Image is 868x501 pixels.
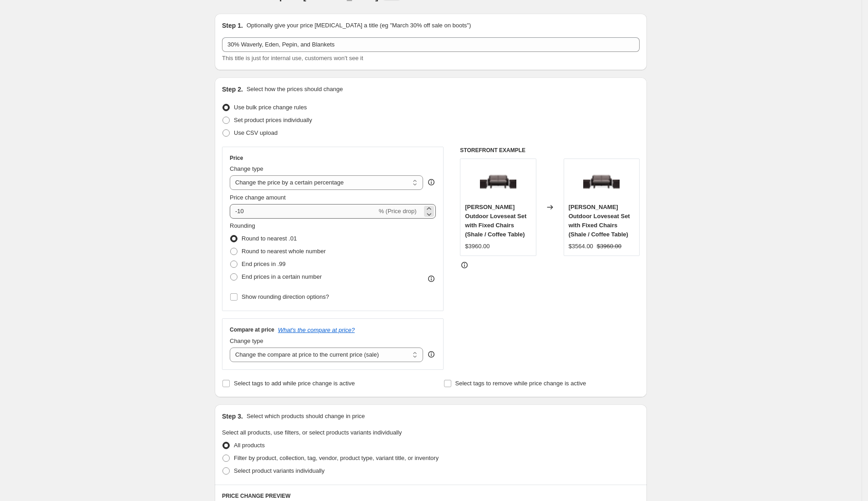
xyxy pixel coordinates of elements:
[230,194,286,201] span: Price change amount
[234,380,355,387] span: Select tags to add while price change is active
[222,429,402,436] span: Select all products, use filters, or select products variants individually
[222,37,640,52] input: 30% off holiday sale
[234,104,307,111] span: Use bulk price change rules
[247,21,471,30] p: Optionally give your price [MEDICAL_DATA] a title (eg "March 30% off sale on boots")
[569,204,630,238] span: [PERSON_NAME] Outdoor Loveseat Set with Fixed Chairs (Shale / Coffee Table)
[242,293,329,300] span: Show rounding direction options?
[222,492,640,500] h6: PRICE CHANGE PREVIEW
[234,455,439,461] span: Filter by product, collection, tag, vendor, product type, variant title, or inventory
[234,129,278,136] span: Use CSV upload
[465,242,490,251] div: $3960.00
[222,412,243,421] h2: Step 3.
[278,327,355,333] button: What's the compare at price?
[230,165,263,172] span: Change type
[222,85,243,94] h2: Step 2.
[230,222,255,229] span: Rounding
[242,235,297,242] span: Round to nearest .01
[234,442,265,449] span: All products
[460,147,640,154] h6: STOREFRONT EXAMPLE
[230,337,263,344] span: Change type
[455,380,586,387] span: Select tags to remove while price change is active
[247,85,343,94] p: Select how the prices should change
[427,350,436,359] div: help
[242,248,326,255] span: Round to nearest whole number
[465,204,526,238] span: [PERSON_NAME] Outdoor Loveseat Set with Fixed Chairs (Shale / Coffee Table)
[242,273,322,280] span: End prices in a certain number
[234,467,324,474] span: Select product variants individually
[230,326,274,333] h3: Compare at price
[427,178,436,187] div: help
[583,164,620,200] img: LANGDON_LOVESEAT_SET_WITH_FIXED_CHAIRS-1_80x.png
[230,204,377,219] input: -15
[597,242,621,251] strike: $3960.00
[480,164,516,200] img: LANGDON_LOVESEAT_SET_WITH_FIXED_CHAIRS-1_80x.png
[230,154,243,162] h3: Price
[569,242,593,251] div: $3564.00
[222,55,363,61] span: This title is just for internal use, customers won't see it
[222,21,243,30] h2: Step 1.
[378,208,416,215] span: % (Price drop)
[234,117,312,123] span: Set product prices individually
[247,412,365,421] p: Select which products should change in price
[242,261,286,267] span: End prices in .99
